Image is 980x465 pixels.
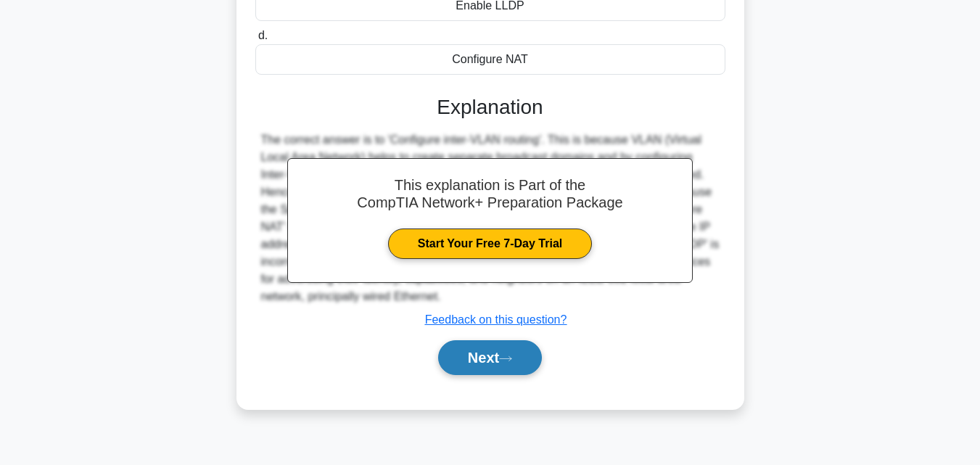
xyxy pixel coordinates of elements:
div: Configure NAT [255,44,725,75]
span: d. [258,29,268,41]
button: Next [438,340,542,375]
a: Feedback on this question? [425,313,567,326]
h3: Explanation [264,95,717,120]
a: Start Your Free 7-Day Trial [388,229,592,259]
div: The correct answer is to 'Configure inter-VLAN routing'. This is because VLAN (Virtual Local Area... [261,131,720,305]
